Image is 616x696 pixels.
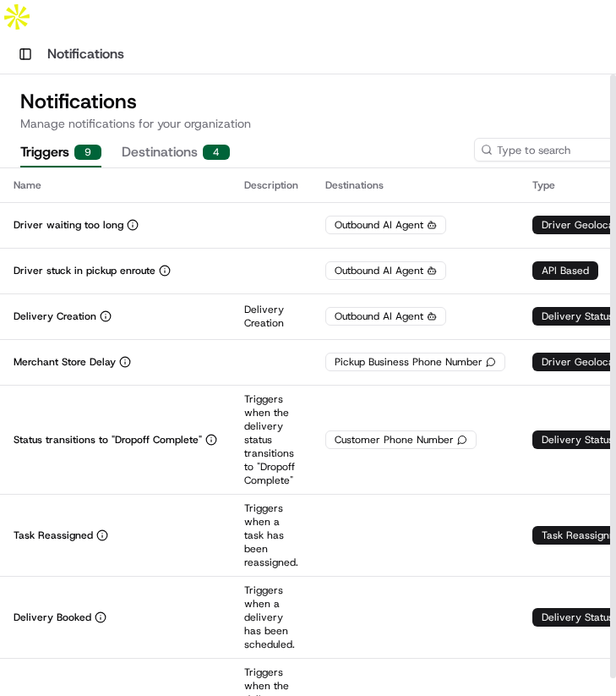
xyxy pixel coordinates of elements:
a: Powered byPylon [119,286,204,299]
div: Description [244,178,298,192]
p: Delivery Booked [14,611,91,624]
p: Driver waiting too long [14,218,123,232]
div: Outbound AI Agent [325,216,446,234]
p: Driver stuck in pickup enroute [14,264,155,277]
div: 9 [74,145,101,160]
p: Delivery Creation [14,310,96,323]
img: 1736555255976-a54dd68f-1ca7-489b-9aae-adbdc363a1c4 [17,162,47,192]
input: Got a question? Start typing here... [44,109,304,127]
button: Start new chat [287,167,308,187]
h1: Notifications [47,44,124,64]
p: Triggers when a task has been reassigned. [244,501,298,569]
span: API Documentation [160,245,271,262]
img: Nash [17,17,51,51]
p: Status transitions to "Dropoff Complete" [14,433,202,447]
div: Outbound AI Agent [325,307,446,326]
div: Outbound AI Agent [325,261,446,280]
div: Name [14,178,217,192]
div: Destinations [325,178,505,192]
span: Pylon [168,287,204,299]
div: 💻 [143,247,156,260]
p: Welcome 👋 [17,68,308,95]
div: 4 [203,145,230,160]
div: 📗 [17,247,30,260]
div: Start new chat [57,162,277,178]
span: Knowledge Base [34,245,129,262]
p: Triggers when the delivery status transitions to "Dropoff Complete" [244,392,298,487]
p: Triggers when a delivery has been scheduled. [244,584,298,651]
button: Triggers [20,139,101,167]
p: Merchant Store Delay [14,355,116,369]
div: We're available if you need us! [57,178,214,192]
a: 💻API Documentation [136,238,278,269]
div: API Based [532,261,598,280]
p: Delivery Creation [244,303,298,330]
a: 📗Knowledge Base [10,238,136,269]
p: Task Reassigned [14,529,93,542]
button: Destinations [122,139,230,167]
div: Customer Phone Number [325,430,477,449]
div: Pickup Business Phone Number [325,353,505,371]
